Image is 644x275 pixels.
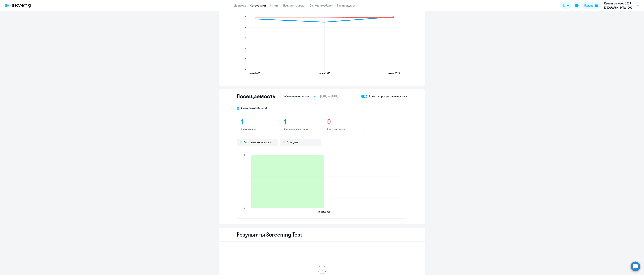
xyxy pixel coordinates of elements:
[582,2,600,9] button: Балансbalance
[337,4,355,7] a: Все продукты
[284,118,317,126] h3: 1
[281,93,317,99] button: Собственный период...
[283,94,312,98] p: Собственный период...
[245,26,246,29] text: 8
[245,37,246,39] text: 6
[244,15,246,18] text: 10
[310,4,333,7] a: Документооборот
[237,139,278,146] div: Состоявшиеся уроки
[369,94,407,98] p: Только корпоративные уроки
[562,3,565,8] span: RU
[602,1,641,10] button: Юмани договор 2025, [GEOGRAPHIC_DATA], ООО НКО
[284,127,317,130] p: Состоявшиеся уроки
[250,4,266,7] a: Сотрудники
[319,72,330,75] text: июнь 2025
[560,2,571,9] button: RU
[244,154,245,156] text: 1
[595,4,598,7] img: balance
[604,1,636,10] p: Юмани договор 2025, [GEOGRAPHIC_DATA], ООО НКО
[245,58,246,60] text: 2
[241,106,267,110] span: Английский General
[237,93,275,100] h2: Посещаемость
[327,118,360,126] h3: 0
[318,210,330,213] text: 19 авг. 2025
[318,266,326,274] img: no-data
[241,127,274,130] p: Всего уроков
[327,127,360,130] p: Прогулы уроков
[584,3,593,8] div: Баланс
[237,231,302,238] h2: Результаты Screening Test
[245,47,246,50] text: 4
[251,155,324,208] path: 2025-08-18T21:00:00.000Z Состоявшиеся уроки 1
[270,4,279,7] a: Отчеты
[234,4,246,7] a: Дашборд
[241,118,274,126] h3: 1
[320,94,338,98] span: [DATE] — [DATE]
[250,72,260,75] text: май 2025
[245,68,246,71] text: 0
[280,139,321,146] div: Прогулы
[243,207,245,209] text: 0
[388,72,400,75] text: июль 2025
[283,4,306,7] a: Начислить уроки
